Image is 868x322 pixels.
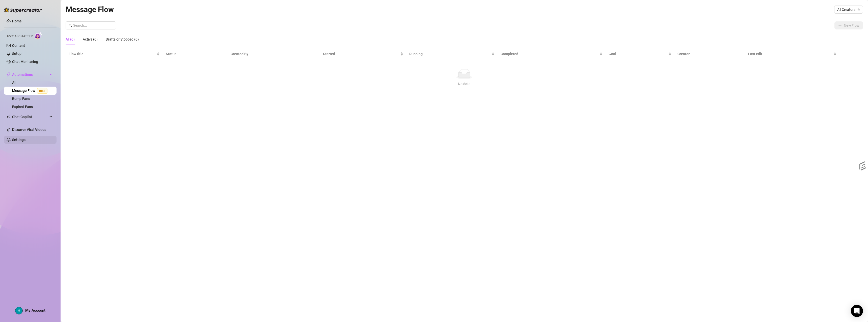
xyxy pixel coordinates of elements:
a: Chat Monitoring [12,60,38,64]
th: Completed [498,49,606,59]
img: logo-BBDzfeDw.svg [4,8,42,13]
a: Bump Fans [12,97,30,101]
th: Status [163,49,228,59]
span: Izzy AI Chatter [7,34,33,39]
th: Flow title [66,49,163,59]
span: Flow title [69,51,156,57]
input: Search... [73,23,113,28]
span: All Creators [837,6,860,13]
th: Started [320,49,406,59]
article: Message Flow [66,4,114,15]
th: Created By [228,49,320,59]
span: Automations [12,70,48,79]
div: Active (0) [83,37,98,42]
a: Home [12,19,22,23]
th: Creator [674,49,745,59]
img: AI Chatter [35,32,42,39]
span: Goal [609,51,667,57]
img: Chat Copilot [7,115,10,119]
a: Expired Fans [12,105,33,109]
a: Discover Viral Videos [12,128,46,132]
span: Completed [501,51,599,57]
span: My Account [25,308,45,313]
span: Chat Copilot [12,113,48,121]
a: Setup [12,52,21,56]
a: All [12,81,16,85]
button: New Flow [834,21,863,29]
div: Drafts or Stopped (0) [106,37,139,42]
a: Content [12,44,25,48]
span: team [857,8,860,11]
span: Last edit [748,51,832,57]
span: thunderbolt [7,73,11,77]
div: Open Intercom Messenger [851,305,863,317]
span: search [69,24,72,27]
span: Started [323,51,399,57]
div: No data [71,81,858,87]
img: ACg8ocKsAecwvICyKmu0wkaYSWJ78eXhKsE_E4DqsXlkyfZA-KWcKg=s96-c [15,307,22,314]
a: Message FlowBeta [12,89,49,93]
span: Running [409,51,491,57]
th: Running [406,49,498,59]
th: Last edit [745,49,839,59]
a: Settings [12,138,25,142]
span: Beta [37,88,47,94]
div: All (0) [66,37,75,42]
th: Goal [606,49,674,59]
